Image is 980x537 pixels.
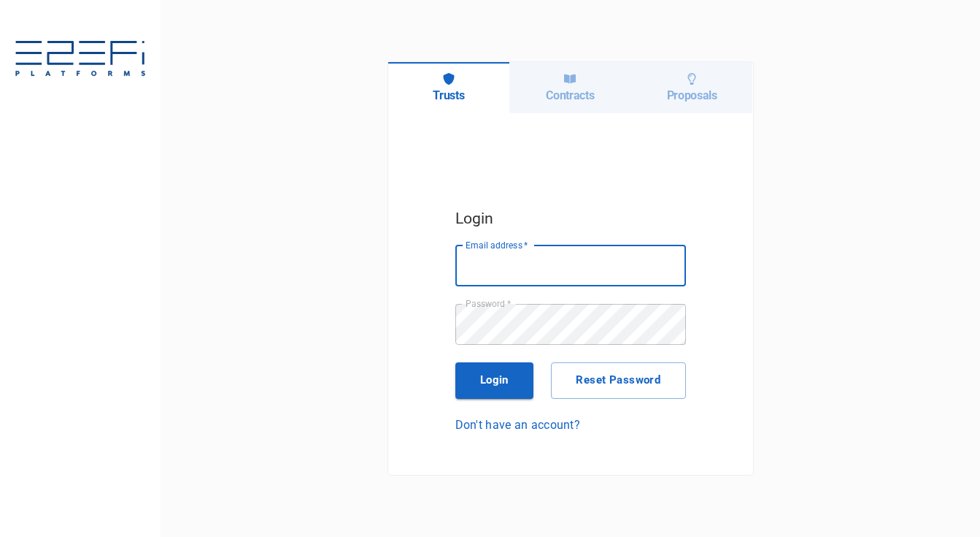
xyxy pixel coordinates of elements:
[455,362,534,399] button: Login
[667,88,717,102] h6: Proposals
[455,416,686,433] a: Don't have an account?
[546,88,594,102] h6: Contracts
[455,206,686,231] h5: Login
[466,297,511,310] label: Password
[466,239,528,251] label: Email address
[15,41,146,79] img: E2EFiPLATFORMS-7f06cbf9.svg
[551,362,685,399] button: Reset Password
[433,88,464,102] h6: Trusts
